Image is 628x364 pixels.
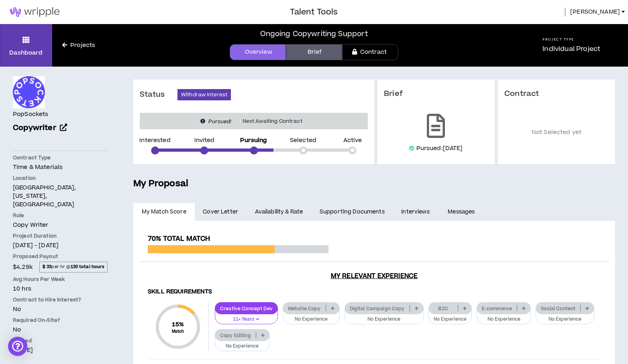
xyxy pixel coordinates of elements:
[283,309,340,324] button: No Experience
[230,44,286,60] a: Overview
[504,89,609,99] h3: Contract
[240,138,267,143] p: Pursuing
[536,305,580,311] p: Social Content
[172,329,184,334] small: Match
[536,309,594,324] button: No Experience
[350,316,418,323] p: No Experience
[13,337,108,344] p: Posted
[13,212,108,219] p: Role
[140,90,177,100] h3: Status
[477,305,517,311] p: E-commerce
[133,177,615,191] h5: My Proposal
[52,41,105,50] a: Projects
[342,44,398,60] a: Contract
[247,203,311,221] a: Availability & Rate
[148,288,601,296] h4: Skill Requirements
[215,336,270,351] button: No Experience
[477,309,531,324] button: No Experience
[220,316,273,323] p: 11+ Years
[428,309,472,324] button: No Experience
[13,183,108,209] p: [GEOGRAPHIC_DATA], [US_STATE], [GEOGRAPHIC_DATA]
[541,316,589,323] p: No Experience
[440,203,485,221] a: Messages
[215,332,256,338] p: Copy Editing
[286,44,342,60] a: Brief
[215,305,277,311] p: Creative Concept Dev
[13,253,108,260] p: Proposed Payout
[71,264,105,270] strong: 130 total hours
[172,320,184,329] span: 15 %
[13,110,48,119] h4: PopSockets
[434,316,467,323] p: No Experience
[429,305,458,311] p: B2C
[345,305,410,311] p: Digital Campaign Copy
[13,305,108,313] p: No
[140,272,609,280] h3: My Relevant Experience
[343,138,362,143] p: Active
[13,232,108,240] p: Project Duration
[311,203,393,221] a: Supporting Documents
[9,49,43,57] p: Dashboard
[13,154,108,161] p: Contract Type
[13,122,108,134] a: Copywriter
[13,122,56,133] span: Copywriter
[39,262,108,272] span: per hr @
[345,309,424,324] button: No Experience
[13,285,108,293] p: 10 hrs
[8,337,27,356] div: Open Intercom Messenger
[13,346,108,354] p: [DATE]
[393,203,440,221] a: Interviews
[13,163,108,171] p: Time & Materials
[13,317,108,324] p: Required On-Site?
[283,305,326,311] p: Website Copy
[215,309,278,324] button: 11+ Years
[542,37,600,42] h5: Project Type
[290,6,338,18] h3: Talent Tools
[133,203,195,221] a: My Match Score
[290,138,316,143] p: Selected
[504,111,609,155] p: Not Selected yet
[13,296,108,303] p: Contract to Hire Interest?
[416,144,463,153] p: Pursued: [DATE]
[542,44,600,54] p: Individual Project
[238,117,307,125] span: Next Awaiting Contract
[139,138,170,143] p: Interested
[208,118,231,125] i: Pursued!
[482,316,526,323] p: No Experience
[177,89,231,100] button: Withdraw Interest
[148,234,210,244] span: 70% Total Match
[13,276,108,283] p: Avg Hours Per Week
[203,207,238,216] span: Cover Letter
[194,138,215,143] p: Invited
[288,316,334,323] p: No Experience
[13,175,108,182] p: Location
[260,28,368,39] div: Ongoing Copywriting Support
[43,264,52,270] strong: $ 33
[570,8,620,16] span: [PERSON_NAME]
[13,221,49,229] span: Copy Writer
[384,89,488,99] h3: Brief
[13,262,33,272] span: $4.29k
[13,241,108,250] p: [DATE] - [DATE]
[13,325,108,334] p: No
[220,343,265,350] p: No Experience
